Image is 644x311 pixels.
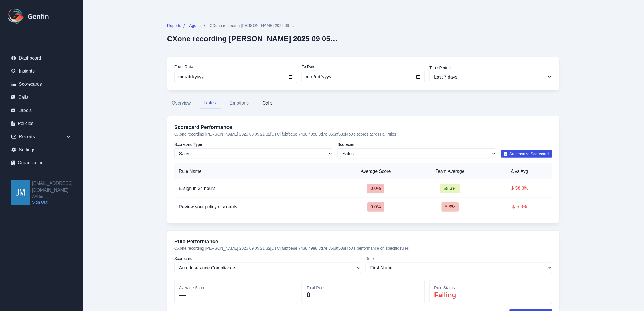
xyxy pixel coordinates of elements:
label: Scorecard Type [174,142,333,147]
a: Policies [7,118,76,129]
span: Review your policy discounts [179,204,237,209]
label: Rule [366,256,552,261]
div: Reports [7,131,76,142]
button: Summarize Scorecard [501,150,552,158]
label: Scorecard [338,142,497,147]
p: Failing [434,290,548,300]
p: 0 [307,290,420,300]
span: 0.0 % [367,184,384,193]
th: Δ vs Avg [487,163,552,179]
span: 58.3 % [440,184,460,193]
a: Calls [7,92,76,103]
a: Organization [7,157,76,169]
a: Sign Out [32,199,83,205]
p: Average Score [179,285,292,290]
p: CXone recording [PERSON_NAME] 2025 09 05 21 32[UTC] f8bfbe8e 7438 49e8 8d7e 856af638f4b0 's perfo... [174,245,552,251]
h2: [EMAIL_ADDRESS][DOMAIN_NAME] [32,180,83,194]
span: Summarize Scorecard [510,151,549,157]
label: To Date [302,64,425,69]
span: Reports [167,23,181,28]
a: Dashboard [7,52,76,64]
button: Overview [167,97,195,109]
button: Rules [200,97,221,109]
p: CXone recording [PERSON_NAME] 2025 09 05 21 32[UTC] f8bfbe8e 7438 49e8 8d7e 856af638f4b0 's score... [174,131,552,137]
h3: Rule Performance [174,238,552,245]
p: Rule Status [434,285,548,290]
span: / [183,23,185,30]
span: 0.0 % [367,202,384,212]
span: AADirect [32,194,83,199]
span: CXone recording [PERSON_NAME] 2025 09 05 21 32[UTC] f8bfbe8e 7438 49e8 8d7e 856af638f4b0 [210,23,295,28]
span: 5.3 % [512,203,527,210]
span: Agents [189,23,202,28]
a: Labels [7,105,76,116]
img: Logo [7,7,25,26]
h3: Scorecard Performance [174,123,552,131]
a: Settings [7,144,76,155]
label: Scorecard [174,256,361,261]
h2: CXone recording [PERSON_NAME] 2025 09 05 21 32[UTC] f8bfbe8e 7438 49e8 8d7e 856af638f4b0 [167,34,338,43]
th: Average Score [338,163,414,179]
button: Calls [258,97,277,109]
th: Rule Name [174,163,338,179]
th: Team Average [414,163,487,179]
p: Total Runs [307,285,420,290]
a: Reports [167,23,181,30]
span: E-sign in 24 hours [179,186,216,191]
a: Agents [189,23,202,30]
img: jmendoza@aadirect.com [11,180,30,205]
button: Emotions [225,97,254,109]
a: Insights [7,66,76,77]
a: Scorecards [7,79,76,90]
h1: Genfin [27,12,49,21]
label: From Date [174,64,297,69]
span: 58.3 % [511,185,528,192]
span: / [204,23,205,30]
span: 5.3 % [442,202,459,212]
p: — [179,290,292,300]
label: Time Period [430,65,552,71]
